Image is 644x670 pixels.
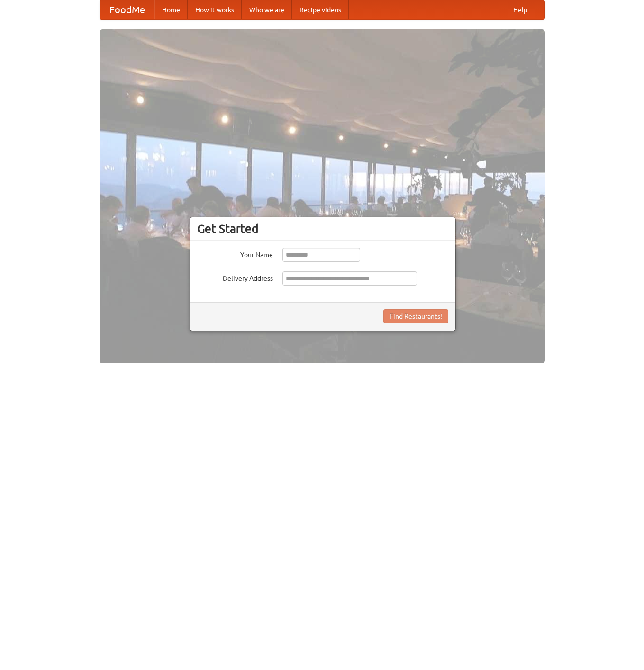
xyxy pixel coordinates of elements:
[197,222,448,236] h3: Get Started
[292,0,349,19] a: Recipe videos
[506,0,535,19] a: Help
[188,0,242,19] a: How it works
[197,271,273,283] label: Delivery Address
[100,0,154,19] a: FoodMe
[242,0,292,19] a: Who we are
[383,309,448,323] button: Find Restaurants!
[197,248,273,259] label: Your Name
[154,0,188,19] a: Home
